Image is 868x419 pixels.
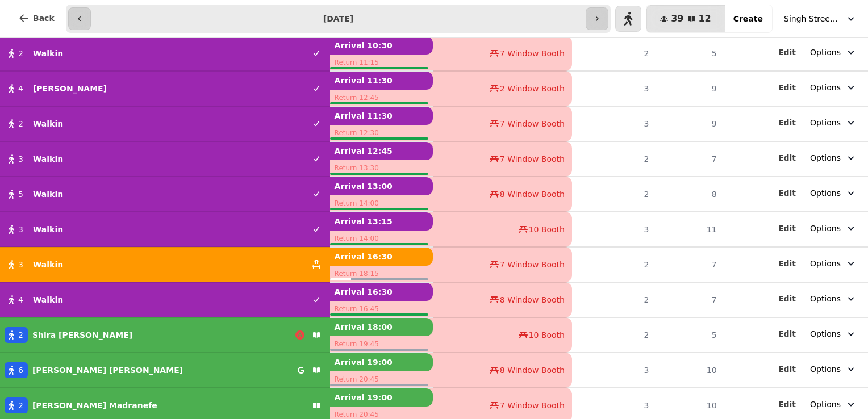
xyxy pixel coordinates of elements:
p: Return 16:45 [330,301,433,317]
td: 2 [572,177,656,212]
span: Options [810,187,841,199]
button: Options [803,324,863,344]
td: 3 [572,71,656,106]
p: Return 19:45 [330,336,433,352]
p: Arrival 13:00 [330,177,433,195]
td: 5 [656,36,723,71]
span: Edit [778,400,796,408]
span: Edit [778,259,796,267]
span: 3 [18,224,23,235]
button: Options [803,359,863,379]
p: Walkin [33,294,63,305]
p: Shira [PERSON_NAME] [32,329,132,341]
span: Edit [778,83,796,91]
p: Return 12:45 [330,90,433,106]
td: 3 [572,212,656,247]
span: Edit [778,48,796,56]
p: Return 11:15 [330,55,433,70]
p: Arrival 11:30 [330,107,433,125]
span: Options [810,293,841,304]
p: Walkin [33,48,63,59]
p: Walkin [33,259,63,270]
td: 7 [656,141,723,177]
td: 2 [572,141,656,177]
span: 2 Window Booth [500,83,565,94]
td: 9 [656,71,723,106]
p: [PERSON_NAME] Madranefe [32,400,157,411]
span: 7 Window Booth [500,259,565,270]
td: 3 [572,106,656,141]
button: Edit [778,363,796,375]
td: 10 [656,353,723,388]
span: 5 [18,188,23,200]
button: Edit [778,152,796,164]
button: Edit [778,399,796,410]
p: Return 12:30 [330,125,433,141]
span: 7 Window Booth [500,153,565,165]
span: 7 Window Booth [500,118,565,129]
button: Options [803,77,863,98]
span: Options [810,223,841,234]
span: 2 [18,118,23,129]
button: Options [803,148,863,168]
span: 7 Window Booth [500,400,565,411]
p: Walkin [33,188,63,200]
button: Edit [778,82,796,93]
button: Edit [778,187,796,199]
span: Options [810,117,841,128]
button: Options [803,218,863,238]
button: Back [9,5,64,32]
p: Walkin [33,224,63,235]
span: 4 [18,294,23,305]
span: 8 Window Booth [500,364,565,376]
span: Edit [778,330,796,338]
td: 5 [656,317,723,353]
p: Return 13:30 [330,160,433,176]
p: Return 18:15 [330,266,433,282]
button: Edit [778,328,796,340]
p: Arrival 16:30 [330,248,433,266]
span: Options [810,258,841,269]
span: Options [810,363,841,375]
span: 8 Window Booth [500,294,565,305]
span: Options [810,399,841,410]
p: Return 14:00 [330,195,433,211]
p: Return 20:45 [330,371,433,387]
span: 2 [18,48,23,59]
span: 10 Booth [529,224,565,235]
button: Options [803,42,863,62]
span: Options [810,328,841,340]
span: Options [810,82,841,93]
p: Return 14:00 [330,231,433,246]
span: 3 [18,259,23,270]
td: 7 [656,247,723,282]
span: Options [810,47,841,58]
button: Edit [778,258,796,269]
td: 9 [656,106,723,141]
p: Arrival 11:30 [330,72,433,90]
td: 8 [656,177,723,212]
p: Arrival 16:30 [330,283,433,301]
span: 10 Booth [529,329,565,341]
span: Options [810,152,841,164]
button: Edit [778,47,796,58]
span: 6 [18,364,23,376]
span: Edit [778,295,796,303]
button: Edit [778,293,796,304]
td: 2 [572,317,656,353]
button: Options [803,288,863,309]
span: 8 Window Booth [500,188,565,200]
span: 7 Window Booth [500,48,565,59]
button: Options [803,112,863,133]
p: Arrival 12:45 [330,142,433,160]
p: Arrival 10:30 [330,36,433,55]
p: Arrival 18:00 [330,318,433,336]
button: Options [803,394,863,414]
span: 2 [18,400,23,411]
span: Back [33,14,55,22]
p: Walkin [33,153,63,165]
p: Walkin [33,118,63,129]
td: 2 [572,36,656,71]
p: Arrival 19:00 [330,353,433,371]
td: 11 [656,212,723,247]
